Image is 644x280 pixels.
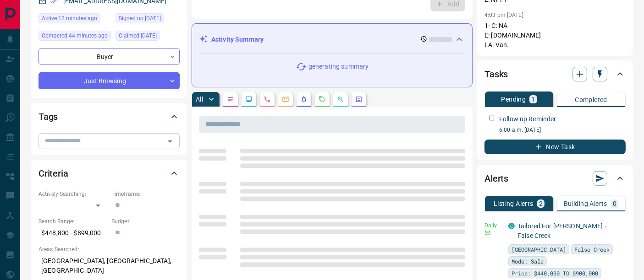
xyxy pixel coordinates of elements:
div: Activity Summary [199,31,465,48]
svg: Opportunities [337,96,344,103]
span: Signed up [DATE] [119,14,161,23]
p: Budget: [111,217,180,226]
p: generating summary [308,62,369,71]
div: Criteria [39,162,180,184]
div: Tags [39,106,180,128]
p: 6:00 a.m. [DATE] [499,126,626,134]
p: Listing Alerts [494,200,534,207]
div: Just Browsing [39,72,180,89]
span: Claimed [DATE] [119,31,157,40]
p: All [196,96,203,102]
div: Buyer [39,48,180,65]
p: Timeframe: [111,190,180,198]
div: condos.ca [508,223,515,229]
p: Search Range: [39,217,107,226]
p: Completed [575,97,607,103]
span: Price: $440,000 TO $900,000 [512,269,598,278]
p: 1 [531,96,535,102]
p: Activity Summary [211,35,264,44]
button: New Task [484,140,626,154]
button: Open [164,135,176,148]
svg: Lead Browsing Activity [245,96,253,103]
a: Tailored For [PERSON_NAME] - False Creek [517,222,606,239]
span: [GEOGRAPHIC_DATA] [512,245,566,254]
p: 4:03 pm [DATE] [484,12,523,18]
svg: Listing Alerts [300,96,308,103]
p: [GEOGRAPHIC_DATA], [GEOGRAPHIC_DATA], [GEOGRAPHIC_DATA] [39,253,180,278]
svg: Requests [319,96,326,103]
svg: Calls [264,96,271,103]
p: Building Alerts [564,200,607,207]
p: Follow up Reminder [499,114,556,124]
h2: Alerts [484,171,508,186]
div: Sat Sep 13 2025 [39,31,111,43]
p: Areas Searched: [39,245,180,253]
p: 2 [539,200,543,207]
div: Tue Sep 09 2025 [116,31,180,43]
p: 1- C: NA E: [DOMAIN_NAME] LA: Van. [484,21,626,50]
div: Tasks [484,63,626,85]
p: $448,800 - $899,000 [39,226,107,241]
h2: Criteria [39,166,68,181]
h2: Tasks [484,67,508,81]
p: Daily [484,221,503,230]
div: Alerts [484,167,626,189]
span: Active 12 minutes ago [42,14,97,23]
span: Contacted 44 minutes ago [42,31,108,40]
span: Mode: Sale [512,257,544,266]
svg: Agent Actions [355,96,363,103]
svg: Email [484,230,491,236]
svg: Emails [282,96,289,103]
div: Sat Sep 13 2025 [39,13,111,26]
p: Pending [501,96,526,102]
span: False Creek [574,245,610,254]
svg: Notes [227,96,234,103]
p: Actively Searching: [39,190,107,198]
div: Mon Sep 08 2025 [116,13,180,26]
h2: Tags [39,109,58,124]
p: 0 [613,200,616,207]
